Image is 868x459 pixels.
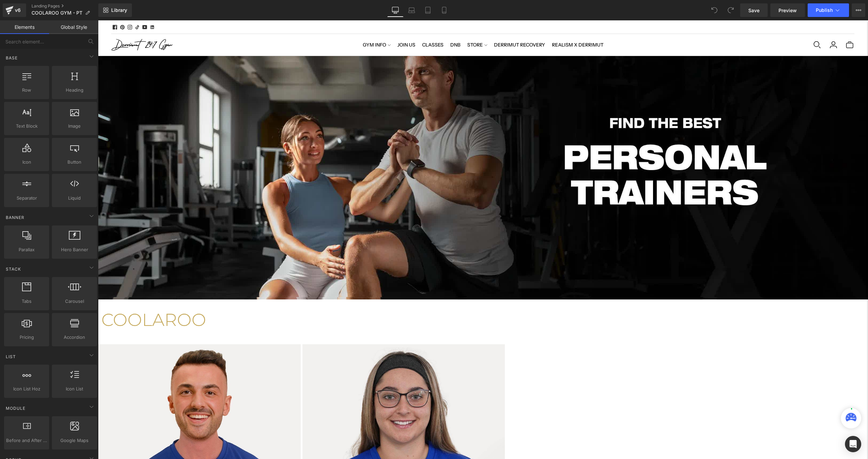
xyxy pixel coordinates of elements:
[324,17,346,32] a: CLASSES
[54,159,95,166] span: Button
[14,19,75,30] img: Derrimut 24:7 Gym
[387,3,403,17] a: Desktop
[5,353,17,360] span: List
[111,7,127,13] span: Library
[54,246,95,253] span: Hero Banner
[54,123,95,130] span: Image
[32,10,82,16] span: COOLAROO GYM - PT
[396,17,447,32] a: DERRIMUT RECOVERY
[778,7,797,14] span: Preview
[403,3,420,17] a: Laptop
[6,385,47,392] span: Icon List Hoz
[6,298,47,305] span: Tabs
[714,17,724,32] a: Open quick search
[748,7,759,14] span: Save
[54,298,95,305] span: Carousel
[852,3,865,17] button: More
[436,3,452,17] a: Mobile
[6,334,47,341] span: Pricing
[5,405,26,411] span: Module
[770,3,805,17] a: Preview
[6,195,47,202] span: Separator
[54,385,95,392] span: Icon List
[816,7,833,13] span: Publish
[5,55,18,61] span: Base
[369,17,389,32] a: STORE
[3,3,26,17] a: v6
[6,246,47,253] span: Parallax
[54,87,95,94] span: Heading
[6,87,47,94] span: Row
[352,17,362,32] a: DNB
[54,334,95,341] span: Accordion
[98,3,132,17] a: New Library
[845,436,861,452] div: Open Intercom Messenger
[454,17,506,32] a: REALISM X DERRIMUT
[54,437,95,444] span: Google Maps
[54,195,95,202] span: Liquid
[731,17,740,32] a: Login
[265,17,293,32] a: GYM INFO
[6,159,47,166] span: Icon
[14,6,22,15] div: v6
[299,17,317,32] a: JOIN US
[708,3,721,17] button: Undo
[5,266,22,272] span: Stack
[420,3,436,17] a: Tablet
[49,20,98,34] a: Global Style
[724,3,737,17] button: Redo
[32,3,98,9] a: Landing Pages
[6,123,47,130] span: Text Block
[5,214,25,221] span: Banner
[808,3,849,17] button: Publish
[6,437,47,444] span: Before and After Images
